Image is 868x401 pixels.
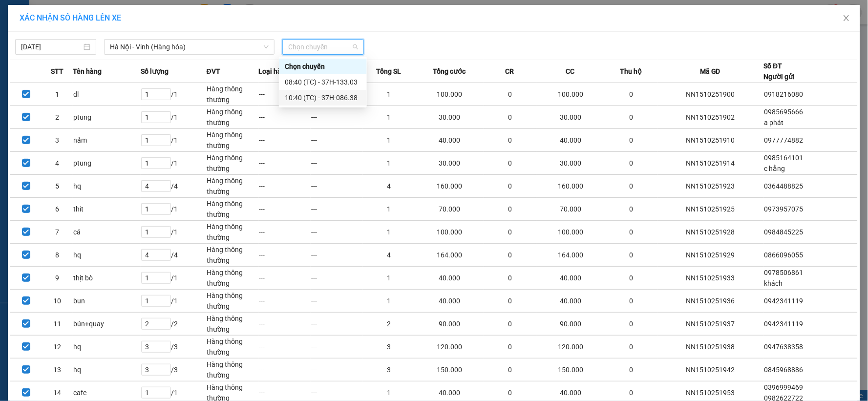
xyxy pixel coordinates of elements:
[484,83,536,106] td: 0
[259,106,311,129] td: ---
[259,336,311,359] td: ---
[484,359,536,381] td: 0
[311,106,363,129] td: ---
[536,106,605,129] td: 30.000
[311,267,363,290] td: ---
[415,152,484,175] td: 30.000
[363,106,415,129] td: 1
[363,152,415,175] td: 1
[363,244,415,267] td: 4
[207,221,259,244] td: Hàng thông thường
[311,359,363,381] td: ---
[536,83,605,106] td: 100.000
[764,279,783,287] span: khách
[73,313,141,336] td: bún+quay
[259,267,311,290] td: ---
[207,313,259,336] td: Hàng thông thường
[259,290,311,313] td: ---
[207,244,259,267] td: Hàng thông thường
[657,336,764,359] td: NN1510251938
[605,313,657,336] td: 0
[657,129,764,152] td: NN1510251910
[605,244,657,267] td: 0
[566,66,575,77] span: CC
[363,83,415,106] td: 1
[415,267,484,290] td: 40.000
[259,66,290,77] span: Loại hàng
[285,77,361,87] div: 08:40 (TC) - 37H-133.03
[42,336,73,359] td: 12
[764,90,804,98] span: 0918216080
[363,221,415,244] td: 1
[42,221,73,244] td: 7
[536,290,605,313] td: 40.000
[764,383,804,391] span: 0396999469
[536,244,605,267] td: 164.000
[833,5,860,32] button: Close
[259,83,311,106] td: ---
[20,13,121,22] span: XÁC NHẬN SỐ HÀNG LÊN XE
[207,83,259,106] td: Hàng thông thường
[311,198,363,221] td: ---
[51,66,64,77] span: STT
[141,267,207,290] td: / 1
[259,313,311,336] td: ---
[42,198,73,221] td: 6
[363,175,415,198] td: 4
[73,267,141,290] td: thịt bò
[605,83,657,106] td: 0
[259,359,311,381] td: ---
[484,198,536,221] td: 0
[764,165,785,172] span: c hằng
[263,44,269,50] span: down
[764,182,804,190] span: 0364488825
[42,152,73,175] td: 4
[764,366,804,374] span: 0845968886
[764,154,804,162] span: 0985164101
[536,198,605,221] td: 70.000
[605,152,657,175] td: 0
[141,313,207,336] td: / 2
[73,152,141,175] td: ptung
[605,198,657,221] td: 0
[700,66,720,77] span: Mã GD
[73,66,102,77] span: Tên hàng
[207,152,259,175] td: Hàng thông thường
[764,119,784,127] span: a phát
[73,129,141,152] td: nấm
[21,42,82,52] input: 15/10/2025
[42,267,73,290] td: 9
[536,175,605,198] td: 160.000
[73,244,141,267] td: hq
[536,152,605,175] td: 30.000
[42,313,73,336] td: 11
[657,290,764,313] td: NN1510251936
[657,198,764,221] td: NN1510251925
[73,198,141,221] td: thit
[73,83,141,106] td: dl
[605,267,657,290] td: 0
[415,106,484,129] td: 30.000
[657,221,764,244] td: NN1510251928
[311,313,363,336] td: ---
[207,336,259,359] td: Hàng thông thường
[207,66,220,77] span: ĐVT
[259,129,311,152] td: ---
[764,343,804,351] span: 0947638358
[657,244,764,267] td: NN1510251929
[415,129,484,152] td: 40.000
[605,175,657,198] td: 0
[279,59,367,74] div: Chọn chuyến
[141,290,207,313] td: / 1
[657,83,764,106] td: NN1510251900
[259,244,311,267] td: ---
[484,152,536,175] td: 0
[605,106,657,129] td: 0
[657,313,764,336] td: NN1510251937
[605,359,657,381] td: 0
[42,290,73,313] td: 10
[415,244,484,267] td: 164.000
[259,221,311,244] td: ---
[484,175,536,198] td: 0
[764,297,804,305] span: 0942341119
